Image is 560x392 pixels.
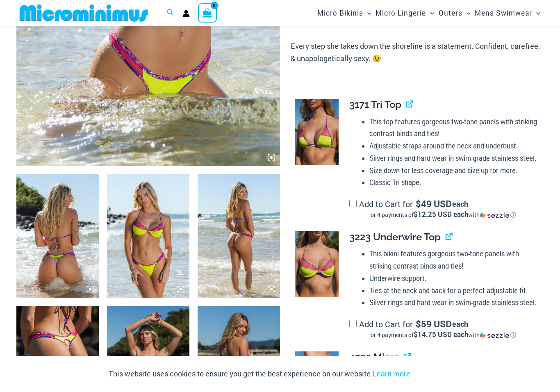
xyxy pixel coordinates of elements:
[416,320,451,328] span: 59 USD
[349,231,441,243] span: 3223 Underwire Top
[452,320,468,328] span: each
[349,319,537,339] label: Add to Cart for
[475,2,532,23] span: Mens Swimwear
[369,296,537,309] li: Silver rings and hard wear in swim-grade stainless steel.
[315,2,373,23] a: Micro BikinisMenu ToggleMenu Toggle
[414,210,468,219] span: $12.25 USD each
[373,2,436,23] a: Micro LingerieMenu ToggleMenu Toggle
[291,4,544,65] div: and a , it clings to her like a salty secret, teasing with every shift of sunlight and surf. Ever...
[107,174,189,298] img: Coastal Bliss Leopard Sunset 3223 Underwire Top 4371 Thong
[16,174,99,298] img: Coastal Bliss Leopard Sunset 3171 Tri Top 4371 Thong Bikini
[198,3,217,22] a: View Shopping Cart, empty
[349,331,537,339] div: or 4 payments of$14.75 USD eachwithSezzle Click to learn more about Sezzle
[417,364,451,384] button: Accept
[109,368,410,380] p: This website uses cookies to ensure you get the best experience on our website.
[416,200,451,208] span: 49 USD
[198,174,280,298] img: Coastal Bliss Leopard Sunset 3223 Underwire Top 4371 Thong
[439,2,462,23] span: Outers
[416,318,421,330] span: $
[369,152,537,164] li: Silver rings and hard wear in swim-grade stainless steel.
[349,351,399,363] span: 4275 Micro
[314,1,544,25] nav: Site Navigation
[373,369,410,378] a: Learn more
[349,198,537,219] label: Add to Cart for
[182,10,190,17] a: Account icon link
[480,332,509,339] img: Sezzle
[480,212,509,219] img: Sezzle
[317,2,363,23] span: Micro Bikinis
[363,2,371,23] span: Menu Toggle
[369,285,537,297] li: Ties at the neck and back for a perfect adjustable fit.
[369,140,537,152] li: Adjustable straps around the neck and underbust.
[416,198,421,210] span: $
[369,176,537,189] li: Classic Tri shape.
[369,164,537,177] li: Size down for less coverage and size up for more.
[532,2,540,23] span: Menu Toggle
[349,320,357,327] input: Add to Cart for$59 USD eachor 4 payments of$14.75 USD eachwithSezzle Click to learn more about Se...
[452,200,468,208] span: each
[369,116,537,140] li: This top features gorgeous two-tone panels with striking contrast binds and ties!
[437,2,473,23] a: OutersMenu ToggleMenu Toggle
[349,331,537,339] div: or 4 payments of with
[167,8,174,18] a: Search icon link
[295,231,339,297] img: Coastal Bliss Leopard Sunset 3223 Underwire Top
[473,2,542,23] a: Mens SwimwearMenu ToggleMenu Toggle
[349,211,537,219] div: or 4 payments of with
[369,272,537,285] li: Underwire support.
[349,98,401,110] span: 3171 Tri Top
[426,2,434,23] span: Menu Toggle
[369,248,537,272] li: This bikini features gorgeous two-tone panels with striking contrast binds and ties!
[349,211,537,219] div: or 4 payments of$12.25 USD eachwithSezzle Click to learn more about Sezzle
[414,330,468,339] span: $14.75 USD each
[349,200,357,207] input: Add to Cart for$49 USD eachor 4 payments of$12.25 USD eachwithSezzle Click to learn more about Se...
[376,2,426,23] span: Micro Lingerie
[16,4,151,22] img: MM SHOP LOGO FLAT
[462,2,471,23] span: Menu Toggle
[295,99,339,165] img: Coastal Bliss Leopard Sunset 3171 Tri Top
